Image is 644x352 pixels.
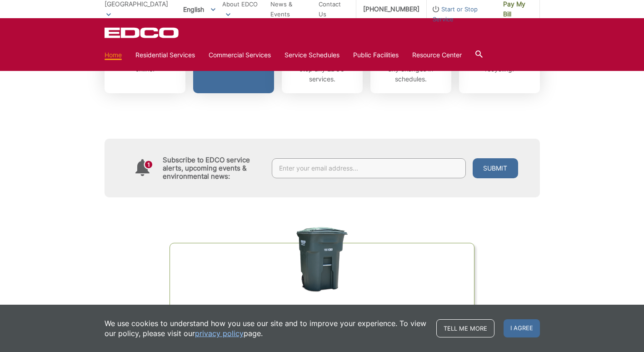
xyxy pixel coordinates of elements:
[353,50,399,60] a: Public Facilities
[195,328,244,338] a: privacy policy
[135,50,195,60] a: Residential Services
[436,319,494,337] a: Tell me more
[105,50,122,60] a: Home
[163,156,263,181] h4: Subscribe to EDCO service alerts, upcoming events & environmental news:
[209,50,271,60] a: Commercial Services
[285,50,339,60] a: Service Schedules
[105,27,180,38] a: EDCD logo. Return to the homepage.
[504,319,540,337] span: I agree
[176,2,222,17] span: English
[105,318,427,338] p: We use cookies to understand how you use our site and to improve your experience. To view our pol...
[272,158,466,178] input: Enter your email address...
[412,50,462,60] a: Resource Center
[473,158,518,178] button: Submit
